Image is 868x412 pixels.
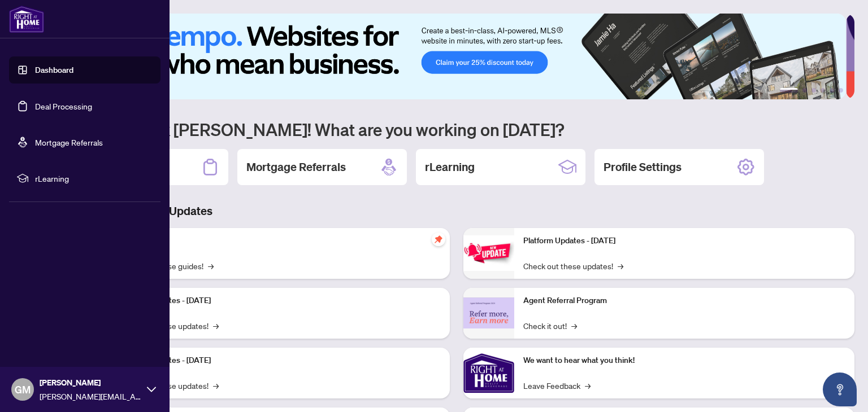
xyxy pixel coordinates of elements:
h3: Brokerage & Industry Updates [59,203,854,219]
button: 4 [821,88,825,93]
button: 2 [802,88,807,93]
a: Leave Feedback→ [523,379,591,392]
span: [PERSON_NAME][EMAIL_ADDRESS][DOMAIN_NAME] [40,390,141,402]
p: Platform Updates - [DATE] [523,235,845,247]
h2: rLearning [425,159,475,175]
a: Dashboard [35,65,73,75]
span: [PERSON_NAME] [40,376,141,389]
a: Check it out!→ [523,319,577,332]
span: → [213,319,219,332]
button: Open asap [823,372,857,406]
p: Platform Updates - [DATE] [119,354,441,367]
span: → [208,260,214,272]
img: Platform Updates - June 23, 2025 [463,235,514,271]
button: 3 [811,88,816,93]
span: → [213,379,219,392]
span: → [618,260,623,272]
a: Check out these updates!→ [523,260,623,272]
button: 5 [830,88,834,93]
span: GM [15,382,31,397]
span: pushpin [432,233,445,246]
p: Platform Updates - [DATE] [119,295,441,307]
h2: Mortgage Referrals [246,159,346,175]
p: Agent Referral Program [523,295,845,307]
a: Mortgage Referrals [35,137,103,147]
span: → [585,379,591,392]
a: Deal Processing [35,101,92,111]
span: rLearning [35,172,153,185]
img: Agent Referral Program [463,297,514,328]
img: logo [9,6,44,33]
h1: Welcome back [PERSON_NAME]! What are you working on [DATE]? [59,119,854,140]
h2: Profile Settings [604,159,682,175]
img: Slide 0 [59,14,846,99]
button: 6 [839,88,843,93]
button: 1 [780,88,798,93]
span: → [571,319,577,332]
p: Self-Help [119,235,441,247]
img: We want to hear what you think! [463,348,514,398]
p: We want to hear what you think! [523,354,845,367]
